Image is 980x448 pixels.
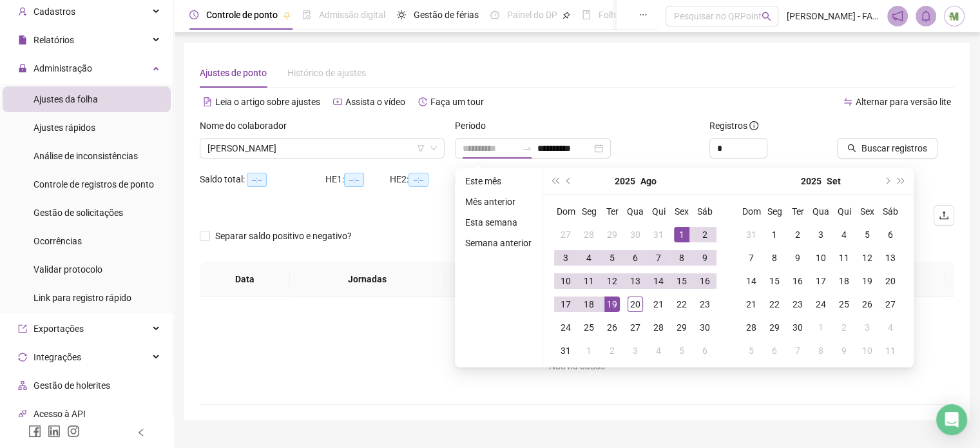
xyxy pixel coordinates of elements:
[860,227,875,242] div: 5
[558,320,573,335] div: 24
[67,425,80,438] span: instagram
[206,10,278,20] span: Controle de ponto
[577,200,600,223] th: Seg
[763,246,786,269] td: 2025-09-08
[832,200,856,223] th: Qui
[832,246,856,269] td: 2025-09-11
[18,324,27,333] span: export
[34,151,138,161] span: Análise de inconsistências
[674,250,689,266] div: 8
[740,200,763,223] th: Dom
[290,262,445,297] th: Jornadas
[813,343,829,358] div: 8
[674,343,689,358] div: 5
[697,343,713,358] div: 6
[18,381,27,390] span: apartment
[836,320,852,335] div: 2
[879,223,902,246] td: 2025-09-06
[697,250,713,266] div: 9
[767,297,782,312] div: 22
[651,227,666,242] div: 31
[18,64,27,73] span: lock
[34,380,110,391] span: Gestão de holerites
[302,10,311,19] span: file-done
[790,273,805,289] div: 16
[674,297,689,312] div: 22
[577,316,600,339] td: 2025-08-25
[639,10,648,19] span: ellipsis
[856,293,879,316] td: 2025-09-26
[624,293,647,316] td: 2025-08-20
[920,10,932,22] span: bell
[786,200,809,223] th: Ter
[860,273,875,289] div: 19
[832,269,856,293] td: 2025-09-18
[813,273,829,289] div: 17
[786,293,809,316] td: 2025-09-23
[604,273,620,289] div: 12
[287,68,366,78] span: Histórico de ajustes
[647,246,670,269] td: 2025-08-07
[34,122,95,133] span: Ajustes rápidos
[740,293,763,316] td: 2025-09-21
[558,273,573,289] div: 10
[624,316,647,339] td: 2025-08-27
[892,10,903,22] span: notification
[879,200,902,223] th: Sáb
[628,273,643,289] div: 13
[581,343,597,358] div: 1
[628,343,643,358] div: 3
[604,250,620,266] div: 5
[860,250,875,266] div: 12
[34,179,154,190] span: Controle de registros de ponto
[460,215,537,230] li: Esta semana
[879,246,902,269] td: 2025-09-13
[344,173,364,187] span: --:--
[34,94,98,104] span: Ajustes da folha
[856,269,879,293] td: 2025-09-19
[670,200,693,223] th: Sex
[767,227,782,242] div: 1
[604,320,620,335] div: 26
[640,168,657,194] button: month panel
[879,316,902,339] td: 2025-10-04
[577,223,600,246] td: 2025-07-28
[577,339,600,362] td: 2025-09-01
[809,316,832,339] td: 2025-10-01
[189,10,198,19] span: clock-circle
[651,297,666,312] div: 21
[581,320,597,335] div: 25
[624,223,647,246] td: 2025-07-30
[763,269,786,293] td: 2025-09-15
[670,339,693,362] td: 2025-09-05
[744,227,759,242] div: 31
[460,194,537,209] li: Mês anterior
[325,172,390,187] div: HE 1:
[801,168,821,194] button: year panel
[283,12,291,19] span: pushpin
[936,404,967,435] div: Open Intercom Messenger
[414,10,479,20] span: Gestão de férias
[137,428,146,437] span: left
[697,297,713,312] div: 23
[647,316,670,339] td: 2025-08-28
[600,223,624,246] td: 2025-07-29
[786,339,809,362] td: 2025-10-07
[628,227,643,242] div: 30
[558,227,573,242] div: 27
[200,119,295,133] label: Nome do colaborador
[856,200,879,223] th: Sex
[577,246,600,269] td: 2025-08-04
[600,316,624,339] td: 2025-08-26
[581,227,597,242] div: 28
[34,6,75,17] span: Cadastros
[740,223,763,246] td: 2025-08-31
[790,343,805,358] div: 7
[460,235,537,251] li: Semana anterior
[709,119,758,133] span: Registros
[693,246,716,269] td: 2025-08-09
[693,200,716,223] th: Sáb
[856,316,879,339] td: 2025-10-03
[200,68,267,78] span: Ajustes de ponto
[767,343,782,358] div: 6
